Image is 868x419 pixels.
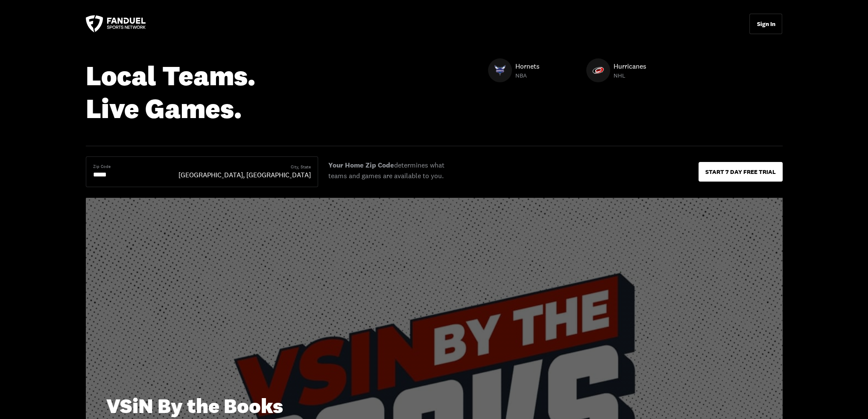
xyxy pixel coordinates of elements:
[488,58,540,85] a: HornetsHornetsHornetsNBA
[705,169,776,175] p: START 7 DAY FREE TRIAL
[86,15,146,32] a: FanDuel Sports Network
[749,14,782,34] button: Sign In
[515,61,540,71] p: Hornets
[318,156,455,188] label: determines what teams and games are available to you.
[93,164,111,170] div: Zip Code
[106,393,762,418] div: VSiN By the Books
[494,65,506,76] img: Hornets
[291,164,311,170] div: City, State
[698,162,783,182] button: START 7 DAY FREE TRIAL
[586,58,646,85] a: HurricanesHurricanesHurricanesNHL
[86,60,278,125] div: Local Teams. Live Games.
[178,170,311,179] div: [GEOGRAPHIC_DATA], [GEOGRAPHIC_DATA]
[614,61,646,71] p: Hurricanes
[614,71,646,80] p: NHL
[593,65,604,76] img: Hurricanes
[515,71,540,80] p: NBA
[328,161,394,170] b: Your Home Zip Code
